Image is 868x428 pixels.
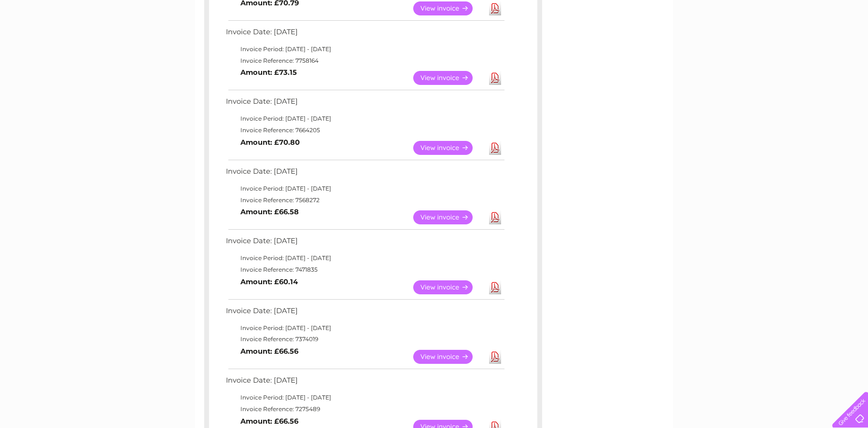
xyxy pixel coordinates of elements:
[224,55,506,67] td: Invoice Reference: 7758164
[224,392,506,403] td: Invoice Period: [DATE] - [DATE]
[240,138,300,147] b: Amount: £70.80
[489,71,501,85] a: Download
[413,350,484,364] a: View
[489,210,501,224] a: Download
[749,41,778,48] a: Telecoms
[413,210,484,224] a: View
[698,41,716,48] a: Water
[224,374,506,392] td: Invoice Date: [DATE]
[224,235,506,252] td: Invoice Date: [DATE]
[224,43,506,55] td: Invoice Period: [DATE] - [DATE]
[836,41,859,48] a: Log out
[30,25,80,55] img: logo.png
[224,183,506,194] td: Invoice Period: [DATE] - [DATE]
[224,95,506,113] td: Invoice Date: [DATE]
[489,1,501,15] a: Download
[224,113,506,124] td: Invoice Period: [DATE] - [DATE]
[224,322,506,334] td: Invoice Period: [DATE] - [DATE]
[413,71,484,85] a: View
[804,41,827,48] a: Contact
[207,5,663,47] div: Clear Business is a trading name of Verastar Limited (registered in [GEOGRAPHIC_DATA] No. 3667643...
[224,264,506,276] td: Invoice Reference: 7471835
[489,280,501,294] a: Download
[240,207,299,216] b: Amount: £66.58
[224,252,506,264] td: Invoice Period: [DATE] - [DATE]
[224,304,506,322] td: Invoice Date: [DATE]
[224,403,506,415] td: Invoice Reference: 7275489
[413,141,484,155] a: View
[240,68,297,77] b: Amount: £73.15
[686,5,753,17] a: 0333 014 3131
[224,333,506,345] td: Invoice Reference: 7374019
[722,41,743,48] a: Energy
[240,347,298,356] b: Amount: £66.56
[784,41,798,48] a: Blog
[224,26,506,43] td: Invoice Date: [DATE]
[489,141,501,155] a: Download
[489,350,501,364] a: Download
[224,194,506,206] td: Invoice Reference: 7568272
[224,124,506,136] td: Invoice Reference: 7664205
[413,280,484,294] a: View
[413,1,484,15] a: View
[224,165,506,183] td: Invoice Date: [DATE]
[240,417,298,426] b: Amount: £66.56
[240,277,298,286] b: Amount: £60.14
